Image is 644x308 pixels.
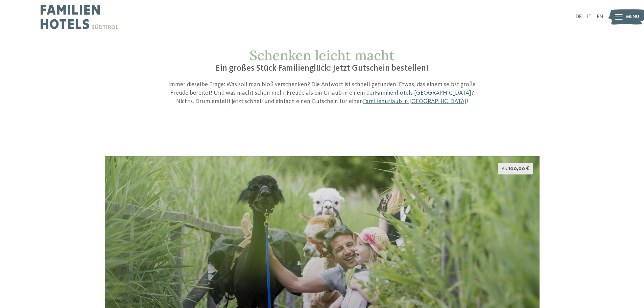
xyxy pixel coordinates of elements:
[162,80,483,106] p: Immer dieselbe Frage: Was soll man bloß verschenken? Die Antwort ist schnell gefunden. Etwas, das...
[575,14,582,20] a: DE
[363,98,467,104] a: Familienurlaub in [GEOGRAPHIC_DATA]
[597,14,603,20] a: EN
[375,90,471,96] a: Familienhotels [GEOGRAPHIC_DATA]
[216,64,429,73] span: Ein großes Stück Familienglück: Jetzt Gutschein bestellen!
[249,47,395,64] span: Schenken leicht macht
[587,14,592,20] a: IT
[626,14,639,20] span: Menü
